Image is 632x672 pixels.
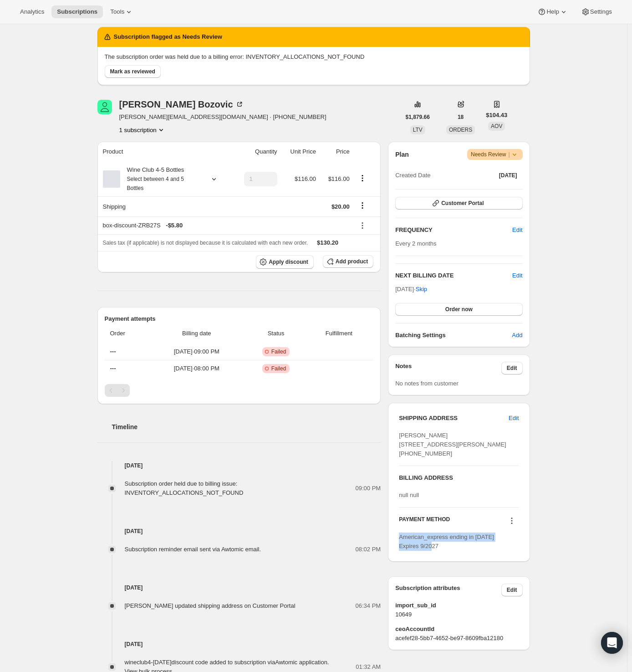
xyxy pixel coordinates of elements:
[125,546,261,553] span: Subscription reminder email sent via Awtomic email.
[395,271,512,280] h2: NEXT BILLING DATE
[119,100,244,109] div: [PERSON_NAME] Bozovic
[317,239,338,246] span: $130.20
[271,348,286,355] span: Failed
[441,200,484,207] span: Customer Portal
[395,610,522,619] span: 10649
[486,111,507,120] span: $104.43
[295,175,316,182] span: $116.00
[503,411,524,426] button: Edit
[399,533,494,549] span: American_express ending in [DATE] Expires 9/2027
[127,176,184,191] small: Select between 4 and 5 Bottles
[110,68,155,75] span: Mark as reviewed
[97,100,112,114] span: Lindsy Bozovic
[110,348,116,355] span: ---
[413,127,423,133] span: LTV
[512,226,522,235] span: Edit
[248,329,305,338] span: Status
[355,200,370,210] button: Shipping actions
[395,240,436,247] span: Every 2 months
[399,492,419,498] span: null null
[546,8,559,15] span: Help
[512,271,522,280] button: Edit
[97,583,381,592] h4: [DATE]
[97,527,381,536] h4: [DATE]
[395,362,501,374] h3: Notes
[328,175,350,182] span: $116.00
[310,329,368,338] span: Fulfillment
[103,221,350,230] div: box-discount-ZRB27S
[395,625,522,634] span: ceoAccountId
[112,422,381,431] h2: Timeline
[445,306,473,313] span: Order now
[399,516,450,528] h3: PAYMENT METHOD
[103,240,308,246] span: Sales tax (if applicable) is not displayed because it is calculated with each new order.
[105,5,139,18] button: Tools
[97,196,232,216] th: Shipping
[406,113,430,121] span: $1,879.66
[395,171,430,180] span: Created Date
[395,226,512,235] h2: FREQUENCY
[499,172,517,179] span: [DATE]
[601,632,623,654] div: Open Intercom Messenger
[105,384,374,397] nav: Pagination
[395,197,522,210] button: Customer Portal
[509,414,519,423] span: Edit
[119,113,326,122] span: [PERSON_NAME][EMAIL_ADDRESS][DOMAIN_NAME] · [PHONE_NUMBER]
[395,584,501,596] h3: Subscription attributes
[449,127,472,133] span: ORDERS
[507,364,517,372] span: Edit
[269,258,308,266] span: Apply discount
[231,142,280,162] th: Quantity
[507,223,528,237] button: Edit
[399,414,509,423] h3: SHIPPING ADDRESS
[494,169,523,182] button: [DATE]
[355,173,370,183] button: Product actions
[110,8,124,15] span: Tools
[501,362,523,374] button: Edit
[590,8,612,15] span: Settings
[280,142,319,162] th: Unit Price
[51,5,103,18] button: Subscriptions
[331,203,350,210] span: $20.00
[323,255,373,268] button: Add product
[97,461,381,470] h4: [DATE]
[395,303,522,316] button: Order now
[395,634,522,643] span: acefef28-5bb7-4652-be97-8609fba12180
[471,150,519,159] span: Needs Review
[57,8,97,15] span: Subscriptions
[458,113,464,121] span: 18
[105,52,523,62] p: The subscription order was held due to a billing error: INVENTORY_ALLOCATIONS_NOT_FOUND
[507,586,517,594] span: Edit
[400,111,435,123] button: $1,879.66
[97,640,381,649] h4: [DATE]
[110,365,116,372] span: ---
[501,584,523,596] button: Edit
[532,5,573,18] button: Help
[452,111,469,123] button: 18
[395,380,459,387] span: No notes from customer
[120,165,202,193] div: Wine Club 4-5 Bottles
[105,314,374,323] h2: Payment attempts
[356,484,381,493] span: 09:00 PM
[356,662,381,672] span: 01:32 AM
[105,65,161,78] button: Mark as reviewed
[395,601,522,610] span: import_sub_id
[356,601,381,610] span: 06:34 PM
[508,151,510,158] span: |
[356,545,381,554] span: 08:02 PM
[15,5,50,18] button: Analytics
[416,285,427,294] span: Skip
[399,432,506,457] span: [PERSON_NAME] [STREET_ADDRESS][PERSON_NAME] [PHONE_NUMBER]
[20,8,44,15] span: Analytics
[97,142,232,162] th: Product
[125,602,296,609] span: [PERSON_NAME] updated shipping address on Customer Portal
[336,258,368,265] span: Add product
[151,364,242,373] span: [DATE] · 08:00 PM
[319,142,352,162] th: Price
[576,5,617,18] button: Settings
[256,255,314,269] button: Apply discount
[395,286,427,292] span: [DATE] ·
[119,125,166,134] button: Product actions
[105,323,149,344] th: Order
